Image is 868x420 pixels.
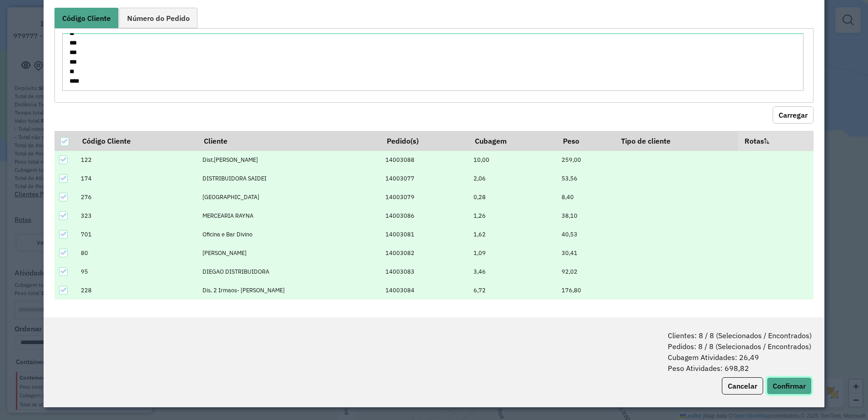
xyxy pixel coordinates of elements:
[469,150,557,169] td: 10,00
[773,106,814,124] button: Carregar
[197,244,380,262] td: [PERSON_NAME]
[668,330,812,374] span: Clientes: 8 / 8 (Selecionados / Encontrados) Pedidos: 8 / 8 (Selecionados / Encontrados) Cubagem ...
[76,281,197,300] td: 228
[469,225,557,244] td: 1,62
[127,15,190,22] span: Número do Pedido
[76,169,197,188] td: 174
[385,230,414,238] span: 14003081
[469,169,557,188] td: 2,06
[557,169,615,188] td: 53,56
[469,262,557,281] td: 3,46
[469,281,557,300] td: 6,72
[738,131,813,150] th: Rotas
[197,262,380,281] td: DIEGAO DISTRIBUIDORA
[385,156,414,164] span: 14003088
[385,212,414,220] span: 14003086
[385,249,414,257] span: 14003082
[385,175,414,182] span: 14003077
[469,206,557,225] td: 1,26
[197,188,380,206] td: [GEOGRAPHIC_DATA]
[197,206,380,225] td: MERCEARIA RAYNA
[76,206,197,225] td: 323
[76,225,197,244] td: 701
[767,377,812,395] button: Confirmar
[197,281,380,300] td: Dis. 2 Irmaos- [PERSON_NAME]
[469,244,557,262] td: 1,09
[76,244,197,262] td: 80
[76,262,197,281] td: 95
[557,262,615,281] td: 92,02
[385,268,414,275] span: 14003083
[76,150,197,169] td: 122
[557,225,615,244] td: 40,53
[385,193,414,201] span: 14003079
[557,150,615,169] td: 259,00
[76,188,197,206] td: 276
[469,188,557,206] td: 0,28
[557,281,615,300] td: 176,80
[722,377,763,395] button: Cancelar
[197,131,380,150] th: Cliente
[557,188,615,206] td: 8,40
[615,131,738,150] th: Tipo de cliente
[557,206,615,225] td: 38,10
[557,131,615,150] th: Peso
[557,244,615,262] td: 30,41
[197,169,380,188] td: DISTRIBUIDORA SAIDEI
[197,225,380,244] td: Oficina e Bar Divino
[197,150,380,169] td: Dist.[PERSON_NAME]
[385,286,414,294] span: 14003084
[76,131,197,150] th: Código Cliente
[62,15,111,22] span: Código Cliente
[380,131,469,150] th: Pedido(s)
[469,131,557,150] th: Cubagem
